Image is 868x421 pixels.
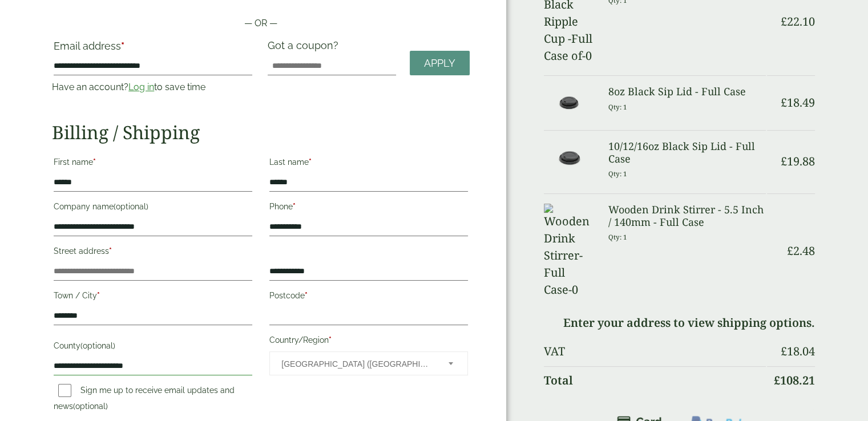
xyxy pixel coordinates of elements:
h3: 8oz Black Sip Lid - Full Case [608,86,765,98]
span: £ [781,14,787,29]
label: Phone [269,199,468,218]
span: United Kingdom (UK) [281,352,433,376]
span: Country/Region [269,351,468,375]
small: Qty: 1 [608,169,627,178]
th: Total [544,366,766,394]
bdi: 2.48 [787,243,815,258]
abbr: required [97,291,100,300]
label: Country/Region [269,332,468,351]
label: Got a coupon? [268,39,343,57]
span: £ [787,243,793,258]
abbr: required [305,291,308,300]
span: (optional) [80,341,115,350]
span: £ [781,95,787,110]
bdi: 18.49 [781,95,815,110]
label: Postcode [269,288,468,307]
span: £ [781,343,787,359]
img: Wooden Drink Stirrer-Full Case-0 [544,204,594,298]
a: Apply [410,51,470,75]
abbr: required [121,40,124,52]
span: £ [781,153,787,169]
p: Have an account? to save time [52,80,254,94]
label: Sign me up to receive email updates and news [54,386,235,414]
td: Enter your address to view shipping options. [544,309,815,337]
h2: Billing / Shipping [52,122,470,143]
abbr: required [93,157,96,167]
span: £ [774,373,780,388]
h3: Wooden Drink Stirrer - 5.5 Inch / 140mm - Full Case [608,204,765,228]
abbr: required [293,202,296,211]
small: Qty: 1 [608,103,627,111]
abbr: required [309,157,312,167]
span: (optional) [73,402,108,411]
label: First name [54,154,252,173]
label: Town / City [54,288,252,307]
abbr: required [329,335,332,345]
bdi: 18.04 [781,343,815,359]
label: Email address [54,41,252,57]
bdi: 22.10 [781,14,815,29]
input: Sign me up to receive email updates and news(optional) [58,384,71,397]
label: Street address [54,243,252,262]
a: Log in [128,82,154,92]
h3: 10/12/16oz Black Sip Lid - Full Case [608,140,765,165]
label: Last name [269,154,468,173]
small: Qty: 1 [608,233,627,241]
abbr: required [109,246,112,256]
span: (optional) [114,202,148,211]
th: VAT [544,338,766,365]
label: County [54,338,252,357]
bdi: 19.88 [781,153,815,169]
p: — OR — [52,17,470,30]
bdi: 108.21 [774,373,815,388]
span: Apply [424,57,455,70]
label: Company name [54,199,252,218]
